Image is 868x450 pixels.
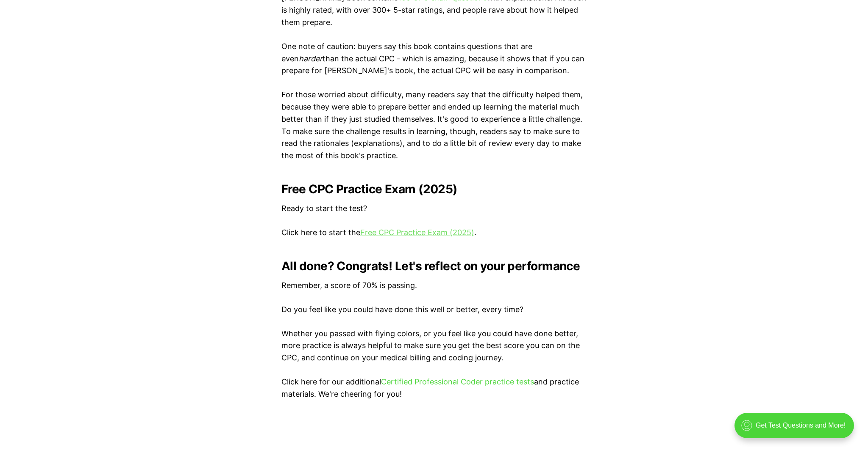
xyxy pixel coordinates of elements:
h2: Free CPC Practice Exam (2025) [281,182,587,196]
p: Click here to start the . [281,227,587,239]
p: Click here for our additional and practice materials. We're cheering for you! [281,376,587,401]
p: Ready to start the test? [281,203,587,215]
a: Free CPC Practice Exam (2025) [360,228,474,237]
p: Remember, a score of 70% is passing. [281,280,587,292]
p: Whether you passed with flying colors, or you feel like you could have done better, more practice... [281,328,587,364]
iframe: portal-trigger [727,409,868,450]
a: Certified Professional Coder practice tests [381,377,534,386]
h2: All done? Congrats! Let's reflect on your performance [281,259,587,273]
p: For those worried about difficulty, many readers say that the difficulty helped them, because the... [281,89,587,162]
p: Do you feel like you could have done this well or better, every time? [281,304,587,316]
p: One note of caution: buyers say this book contains questions that are even than the actual CPC - ... [281,41,587,77]
em: harder [299,54,323,63]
